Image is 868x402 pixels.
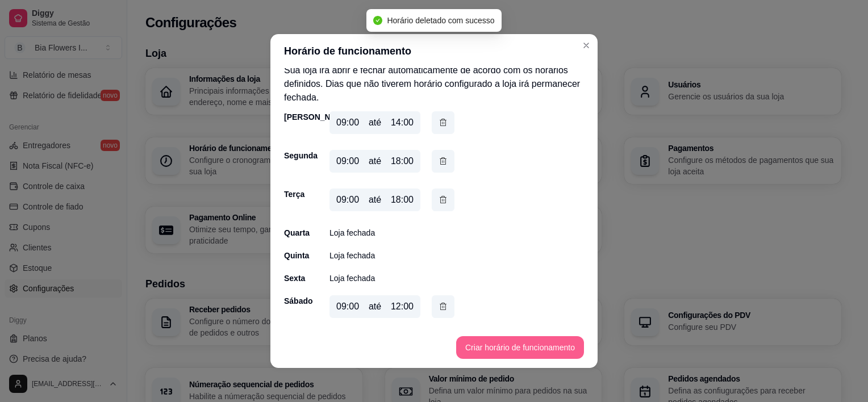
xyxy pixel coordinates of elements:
[284,189,307,200] div: Terça
[329,250,375,261] p: Loja fechada
[336,154,359,168] div: 09:00
[369,154,381,168] div: até
[284,295,307,307] div: Sábado
[387,16,494,25] span: Horário deletado com sucesso
[391,154,414,168] div: 18:00
[284,111,307,123] div: [PERSON_NAME]
[577,36,595,55] button: Close
[336,193,359,207] div: 09:00
[391,193,414,207] div: 18:00
[284,227,307,238] div: Quarta
[369,193,381,207] div: até
[369,116,381,129] div: até
[373,16,382,25] span: check-circle
[391,116,414,129] div: 14:00
[336,116,359,129] div: 09:00
[284,150,307,161] div: Segunda
[336,300,359,313] div: 09:00
[284,273,307,284] div: Sexta
[369,300,381,313] div: até
[284,64,584,104] p: Sua loja irá abrir e fechar automaticamente de acordo com os horários definidos. Dias que não tiv...
[329,273,375,284] p: Loja fechada
[329,227,375,238] p: Loja fechada
[391,300,414,313] div: 12:00
[284,250,307,261] div: Quinta
[456,336,584,359] button: Criar horário de funcionamento
[270,34,598,68] header: Horário de funcionamento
